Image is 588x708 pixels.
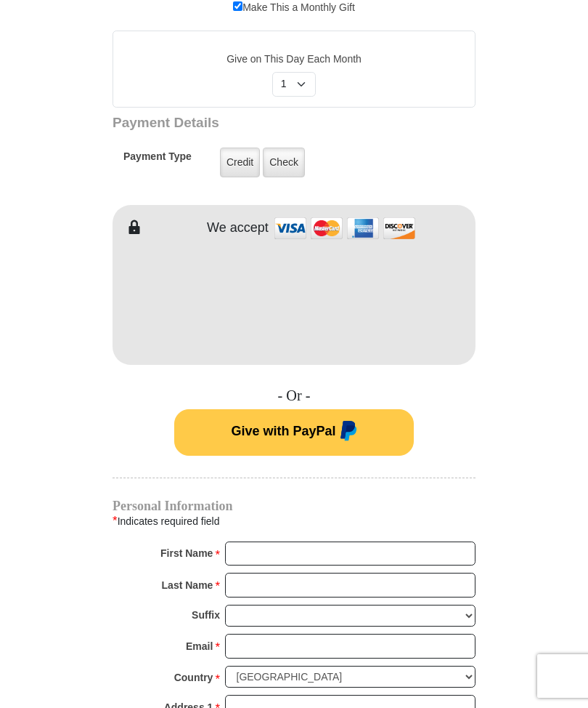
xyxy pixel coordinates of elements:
[220,148,260,177] label: Credit
[123,150,192,170] h5: Payment Type
[263,148,305,177] label: Check
[207,220,269,236] h4: We accept
[113,500,475,512] h4: Personal Information
[174,667,213,688] strong: Country
[192,605,220,625] strong: Suffix
[231,424,335,438] span: Give with PayPal
[160,543,213,563] strong: First Name
[113,115,483,132] h3: Payment Details
[186,636,213,656] strong: Email
[336,421,357,444] img: paypal
[126,52,462,67] label: Give on This Day Each Month
[162,575,213,595] strong: Last Name
[113,387,475,404] h4: - Or -
[174,409,414,456] button: Give with PayPal
[272,212,417,244] img: credit cards accepted
[113,512,475,531] div: Indicates required field
[233,1,242,11] input: Make This a Monthly Gift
